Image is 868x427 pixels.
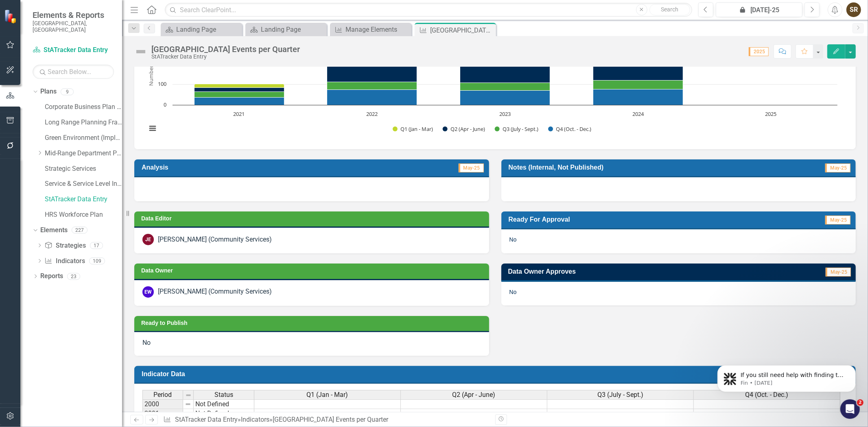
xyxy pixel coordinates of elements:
[825,163,851,172] span: May-25
[443,126,486,133] button: Show Q2 (Apr - June)
[195,23,772,88] g: Q1 (Jan - Mar), bar series 1 of 4 with 5 bars.
[33,10,114,20] span: Elements & Reports
[632,110,644,118] text: 2024
[825,216,851,224] span: May-25
[247,24,325,35] a: Landing Page
[142,370,851,378] h3: Indicator Data
[840,399,860,419] iframe: Intercom live chat
[195,87,284,91] path: 2021, 21. Q2 (Apr - June).
[33,65,114,79] input: Search Below...
[146,122,158,134] button: View chart menu, Chart
[509,163,778,171] h3: Notes (Internal, Not Published)
[661,6,678,13] span: Search
[195,91,284,97] path: 2021, 27. Q3 (July - Sept.).
[141,268,485,274] h3: Data Owner
[719,5,800,15] div: [DATE]-25
[857,399,864,406] span: 2
[509,216,750,223] h3: Ready For Approval
[185,392,192,399] img: 8DAGhfEEPCf229AAAAAElFTkSuQmCC
[151,54,300,60] div: StATracker Data Entry
[366,110,378,118] text: 2022
[593,80,683,89] path: 2024, 44. Q3 (July - Sept.).
[40,87,57,96] a: Plans
[327,82,417,89] path: 2022, 39. Q3 (July - Sept.).
[142,409,183,418] td: 2001
[158,80,166,87] text: 100
[195,97,284,105] path: 2021, 37. Q4 (Oct. - Dec.).
[649,4,690,15] button: Search
[195,84,284,87] path: 2021, 17. Q1 (Jan - Mar).
[453,391,496,399] span: Q2 (Apr - June)
[61,88,74,95] div: 9
[233,110,245,118] text: 2021
[175,416,238,423] a: StATracker Data Entry
[509,289,517,295] span: No
[67,273,80,280] div: 23
[261,24,325,35] div: Landing Page
[151,45,300,54] div: [GEOGRAPHIC_DATA] Events per Quarter
[44,257,85,266] a: Indicators
[176,24,240,35] div: Landing Page
[142,19,842,141] svg: Interactive chart
[459,163,484,172] span: May-25
[460,90,550,105] path: 2023, 70. Q4 (Oct. - Dec.).
[556,125,591,133] text: Q4 (Oct. - Dec.)
[45,102,122,112] a: Corporate Business Plan ([DATE]-[DATE])
[158,287,272,296] div: [PERSON_NAME] (Community Services)
[450,125,485,133] text: Q2 (Apr - June)
[4,9,18,24] img: ClearPoint Strategy
[89,257,105,264] div: 109
[195,23,772,98] g: Q3 (July - Sept.), bar series 3 of 4 with 5 bars.
[307,391,348,399] span: Q1 (Jan - Mar)
[185,401,191,407] img: 8DAGhfEEPCf229AAAAAElFTkSuQmCC
[846,2,861,17] button: SR
[345,24,409,35] div: Manage Elements
[597,391,643,399] span: Q3 (July - Sept.)
[40,226,68,235] a: Elements
[508,268,756,275] h3: Data Owner Approves
[430,25,494,35] div: [GEOGRAPHIC_DATA] Events per Quarter
[705,348,868,405] iframe: Intercom notifications message
[495,126,539,133] button: Show Q3 (July - Sept.)
[33,46,114,55] a: StATracker Data Entry
[45,179,122,189] a: Service & Service Level Inventory
[194,399,254,409] td: Not Defined
[90,242,103,249] div: 17
[593,89,683,105] path: 2024, 76. Q4 (Oct. - Dec.).
[142,163,315,171] h3: Analysis
[460,58,550,83] path: 2023, 118. Q2 (Apr - June).
[185,410,191,417] img: 8DAGhfEEPCf229AAAAAElFTkSuQmCC
[158,235,272,244] div: [PERSON_NAME] (Community Services)
[195,23,772,92] g: Q2 (Apr - June), bar series 2 of 4 with 5 bars.
[142,399,183,409] td: 2000
[327,60,417,82] path: 2022, 104. Q2 (Apr - June).
[142,286,154,298] div: EW
[593,52,683,80] path: 2024, 136. Q2 (Apr - June).
[33,20,114,33] small: [GEOGRAPHIC_DATA], [GEOGRAPHIC_DATA]
[499,110,511,118] text: 2023
[142,19,848,141] div: Chart. Highcharts interactive chart.
[749,47,769,56] span: 2025
[765,110,777,118] text: 2025
[45,164,122,174] a: Strategic Services
[393,126,434,133] button: Show Q1 (Jan - Mar)
[332,24,409,35] a: Manage Elements
[45,118,122,127] a: Long Range Planning Framework
[163,415,489,425] div: » »
[45,133,122,143] a: Green Environment (Implementation)
[141,320,485,326] h3: Ready to Publish
[327,89,417,105] path: 2022, 74. Q4 (Oct. - Dec.).
[134,45,147,58] img: Not Defined
[164,101,166,108] text: 0
[40,272,63,281] a: Reports
[154,391,172,399] span: Period
[214,391,233,399] span: Status
[45,210,122,220] a: HRS Workforce Plan
[147,42,155,86] text: Number of Events
[45,195,122,204] a: StATracker Data Entry
[241,416,269,423] a: Indicators
[45,149,122,158] a: Mid-Range Department Plans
